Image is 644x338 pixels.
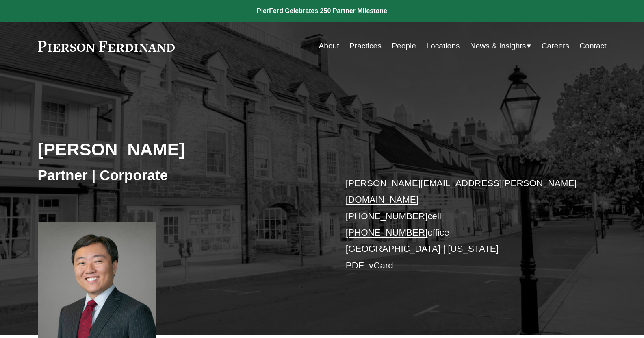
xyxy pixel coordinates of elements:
[346,211,428,221] a: [PHONE_NUMBER]
[38,139,322,160] h2: [PERSON_NAME]
[542,38,569,54] a: Careers
[38,166,322,184] h3: Partner | Corporate
[319,38,339,54] a: About
[426,38,460,54] a: Locations
[349,38,382,54] a: Practices
[579,38,606,54] a: Contact
[470,38,531,54] a: folder dropdown
[346,178,577,205] a: [PERSON_NAME][EMAIL_ADDRESS][PERSON_NAME][DOMAIN_NAME]
[346,260,364,270] a: PDF
[392,38,416,54] a: People
[470,39,526,53] span: News & Insights
[346,175,583,274] p: cell office [GEOGRAPHIC_DATA] | [US_STATE] –
[369,260,393,270] a: vCard
[346,227,428,238] a: [PHONE_NUMBER]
